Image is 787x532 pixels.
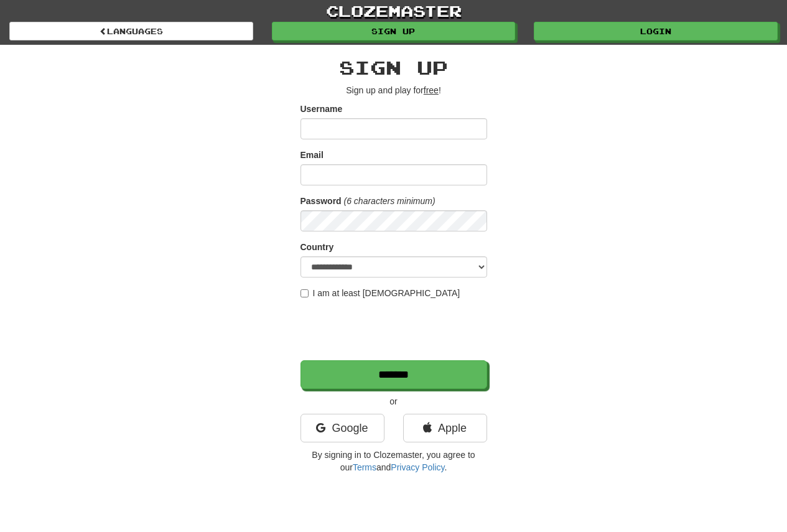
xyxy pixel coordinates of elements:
[534,22,778,40] a: Login
[9,22,253,40] a: Languages
[300,306,490,354] iframe: reCAPTCHA
[300,414,384,442] a: Google
[300,449,487,474] p: By signing in to Clozemaster, you agree to our and .
[300,84,487,96] p: Sign up and play for !
[300,289,309,297] input: I am at least [DEMOGRAPHIC_DATA]
[391,462,444,472] a: Privacy Policy
[353,462,376,472] a: Terms
[344,196,435,206] em: (6 characters minimum)
[300,195,342,207] label: Password
[300,395,487,408] p: or
[300,287,460,299] label: I am at least [DEMOGRAPHIC_DATA]
[300,57,487,78] h2: Sign up
[272,22,516,40] a: Sign up
[300,241,334,253] label: Country
[300,103,343,115] label: Username
[424,85,439,95] u: free
[403,414,487,442] a: Apple
[300,149,324,161] label: Email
